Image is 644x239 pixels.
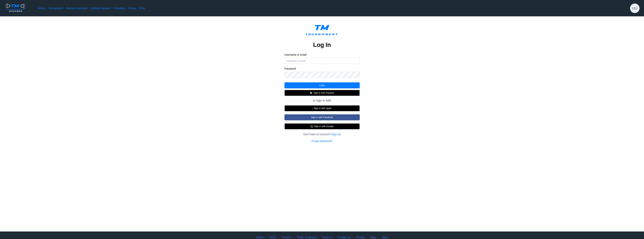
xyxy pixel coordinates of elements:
a: Tournaments [48,6,63,10]
a: Forgot password? [312,139,332,143]
a: Home [38,6,45,10]
a: Pricing [128,6,136,10]
button: Login [284,82,360,88]
a: Bracket Generator [66,6,88,10]
img: logo.ffa97a18e3bf2c7d.png [5,3,26,12]
span: Don't have an account? [303,132,331,136]
img: google.d7f092af888a54de79ed9c9303d689d7.svg [310,125,313,128]
div: undefined undefined [630,4,639,13]
button: Sign in with Google [284,123,360,129]
h2: Log In [313,41,331,49]
span: or sign in with [313,99,331,102]
a: Sign Up [331,132,341,136]
label: Password [284,67,360,70]
a: Football Squares [91,6,110,10]
button:  Sign in with Apple [284,105,360,111]
a: Printables [113,6,125,10]
img: FIDO_Passkey_mark_A_white.b30a49376ae8d2d8495b153dc42f1869.svg [310,91,313,94]
button: Sign in with Passkey [284,90,360,96]
input: username or email [284,58,360,64]
button: UU [630,4,639,13]
a: Shop [139,6,145,10]
label: Username or email [284,53,360,56]
img: logo.ffa97a18e3bf2c7d.png [303,22,342,39]
button: Sign in with Facebook [284,114,360,120]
